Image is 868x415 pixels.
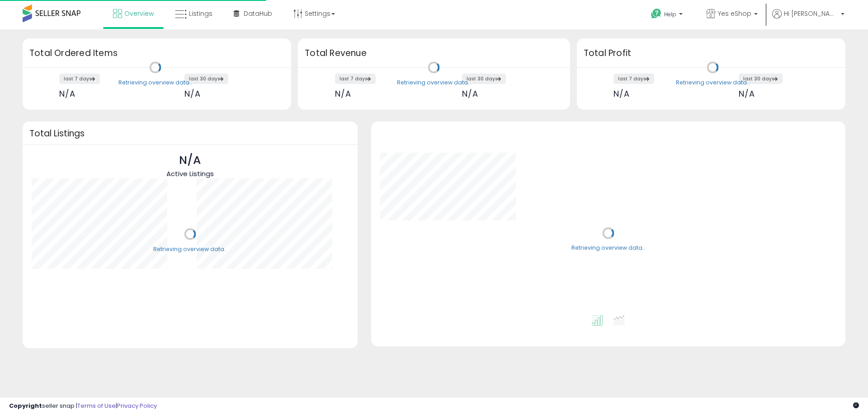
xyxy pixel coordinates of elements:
[9,401,42,410] strong: Copyright
[644,1,692,29] a: Help
[651,8,662,19] i: Get Help
[118,79,192,87] div: Retrieving overview data..
[664,10,676,18] span: Help
[189,9,212,18] span: Listings
[124,9,154,18] span: Overview
[117,401,157,410] a: Privacy Policy
[571,244,645,252] div: Retrieving overview data..
[784,9,838,18] span: Hi [PERSON_NAME]
[397,79,471,87] div: Retrieving overview data..
[718,9,751,18] span: Yes eShop
[9,402,157,410] div: seller snap | |
[77,401,116,410] a: Terms of Use
[244,9,272,18] span: DataHub
[772,9,844,29] a: Hi [PERSON_NAME]
[676,79,750,87] div: Retrieving overview data..
[153,245,227,253] div: Retrieving overview data..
